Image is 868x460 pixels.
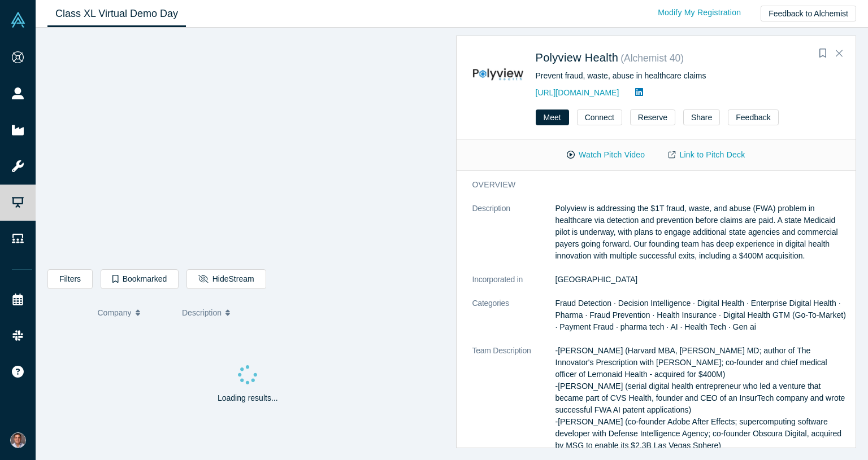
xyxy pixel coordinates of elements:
[101,269,179,289] button: Bookmarked
[98,301,171,325] button: Company
[630,109,675,125] button: Reserve
[536,51,619,64] a: Polyview Health
[186,269,266,289] button: HideStream
[10,432,26,448] img: Dimitri Arges's Account
[536,109,569,125] button: Meet
[555,274,849,286] dd: [GEOGRAPHIC_DATA]
[48,37,448,261] iframe: Alchemist Class XL Demo Day: Vault
[555,299,846,331] span: Fraud Detection · Decision Intelligence · Digital Health · Enterprise Digital Health · Pharma · F...
[831,45,848,63] button: Close
[10,12,26,28] img: Alchemist Vault Logo
[815,46,831,62] button: Bookmark
[728,109,778,125] button: Feedback
[577,109,622,125] button: Connect
[472,203,555,274] dt: Description
[555,145,657,165] button: Watch Pitch Video
[472,179,833,191] h3: overview
[683,109,720,125] button: Share
[555,203,849,262] p: Polyview is addressing the $1T fraud, waste, and abuse (FWA) problem in healthcare via detection ...
[657,145,757,165] a: Link to Pitch Deck
[472,49,524,100] img: Polyview Health's Logo
[536,88,619,97] a: [URL][DOMAIN_NAME]
[536,70,840,82] div: Prevent fraud, waste, abuse in healthcare claims
[182,301,222,325] span: Description
[47,1,186,27] a: Class XL Virtual Demo Day
[218,392,278,404] p: Loading results...
[472,274,555,297] dt: Incorporated in
[646,3,753,23] a: Modify My Registration
[555,345,849,452] p: -[PERSON_NAME] (Harvard MBA, [PERSON_NAME] MD; author of The Innovator's Prescription with [PERSO...
[98,301,132,325] span: Company
[47,269,93,289] button: Filters
[472,297,555,345] dt: Categories
[182,301,440,325] button: Description
[620,52,684,64] small: ( Alchemist 40 )
[761,6,856,21] button: Feedback to Alchemist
